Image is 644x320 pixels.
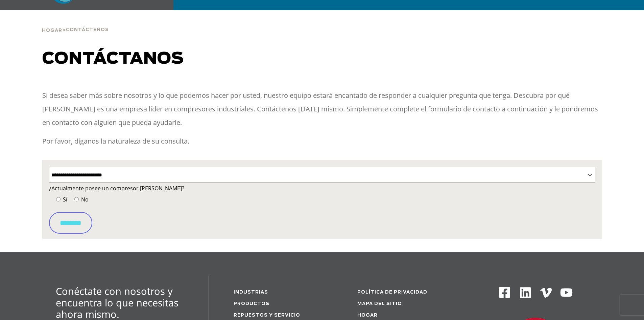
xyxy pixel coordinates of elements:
[498,286,511,299] img: Facebook
[74,197,79,201] input: No
[63,196,67,203] font: Sí
[357,313,378,318] a: Hogar
[42,136,189,146] font: Por favor, díganos la naturaleza de su consulta.
[560,286,573,299] img: YouTube
[49,184,595,234] form: Formulario de contacto
[357,302,402,306] a: Mapa del sitio
[42,28,62,33] font: Hogar
[81,196,89,203] font: No
[234,302,269,306] a: Productos
[234,290,268,295] a: Industrias
[42,51,184,67] font: Contáctanos
[42,91,598,127] font: Si desea saber más sobre nosotros y lo que podemos hacer por usted, nuestro equipo estará encanta...
[519,286,532,299] img: Linkedin
[49,185,184,192] font: ¿Actualmente posee un compresor [PERSON_NAME]?
[56,197,61,201] input: Sí
[234,313,300,318] a: Repuestos y servicio
[42,27,62,33] a: Hogar
[62,27,66,33] font: >
[540,288,552,298] img: Vimeo
[66,28,109,32] font: Contáctenos
[357,290,427,295] a: política de privacidad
